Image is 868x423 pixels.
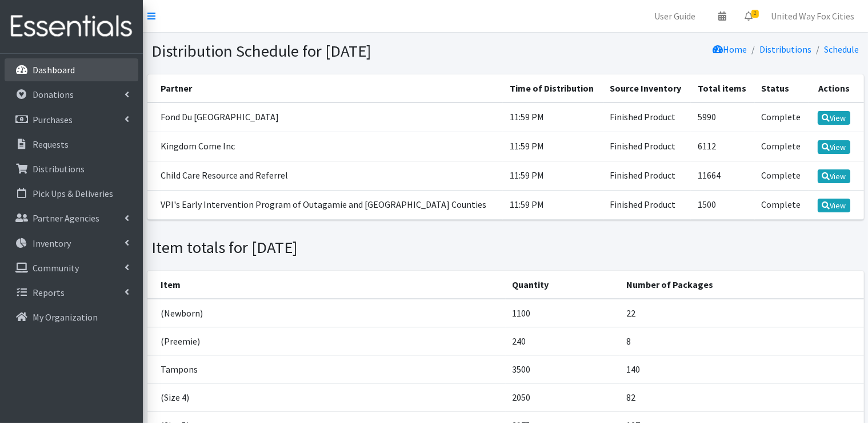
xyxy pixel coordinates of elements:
[619,327,863,355] td: 8
[506,355,620,383] td: 3500
[147,271,506,299] th: Item
[33,287,65,298] p: Reports
[691,161,755,190] td: 11664
[5,7,138,46] img: HumanEssentials
[147,299,506,327] td: (Newborn)
[691,102,755,132] td: 5990
[603,102,691,132] td: Finished Product
[755,102,810,132] td: Complete
[33,114,73,125] p: Purchases
[147,102,503,132] td: Fond Du [GEOGRAPHIC_DATA]
[603,132,691,161] td: Finished Product
[809,74,863,102] th: Actions
[603,161,691,190] td: Finished Product
[147,190,503,219] td: VPI's Early Intervention Program of Outagamie and [GEOGRAPHIC_DATA] Counties
[691,190,755,219] td: 1500
[755,190,810,219] td: Complete
[818,169,850,183] a: View
[603,74,691,102] th: Source Inventory
[503,190,603,219] td: 11:59 PM
[760,44,812,55] a: Distributions
[503,161,603,190] td: 11:59 PM
[755,74,810,102] th: Status
[691,132,755,161] td: 6112
[755,161,810,190] td: Complete
[33,238,71,249] p: Inventory
[503,102,603,132] td: 11:59 PM
[147,161,503,190] td: Child Care Resource and Referrel
[751,10,759,18] span: 2
[645,5,705,27] a: User Guide
[147,327,506,355] td: (Preemie)
[5,281,138,304] a: Reports
[506,327,620,355] td: 240
[152,238,502,258] h1: Item totals for [DATE]
[5,157,138,180] a: Distributions
[5,58,138,81] a: Dashboard
[506,383,620,411] td: 2050
[5,306,138,329] a: My Organization
[33,163,85,175] p: Distributions
[5,232,138,255] a: Inventory
[147,74,503,102] th: Partner
[147,132,503,161] td: Kingdom Come Inc
[691,74,755,102] th: Total items
[818,140,850,154] a: View
[503,74,603,102] th: Time of Distribution
[5,182,138,205] a: Pick Ups & Deliveries
[5,207,138,230] a: Partner Agencies
[33,89,74,100] p: Donations
[506,299,620,327] td: 1100
[619,355,863,383] td: 140
[33,262,79,274] p: Community
[818,111,850,125] a: View
[762,5,863,27] a: United Way Fox Cities
[33,139,69,150] p: Requests
[713,44,747,55] a: Home
[619,271,863,299] th: Number of Packages
[603,190,691,219] td: Finished Product
[503,132,603,161] td: 11:59 PM
[735,5,762,27] a: 2
[147,383,506,411] td: (Size 4)
[33,64,75,76] p: Dashboard
[5,256,138,279] a: Community
[5,133,138,156] a: Requests
[506,271,620,299] th: Quantity
[5,108,138,131] a: Purchases
[152,41,502,61] h1: Distribution Schedule for [DATE]
[619,383,863,411] td: 82
[33,311,98,323] p: My Organization
[818,199,850,212] a: View
[33,188,113,199] p: Pick Ups & Deliveries
[33,212,99,224] p: Partner Agencies
[5,83,138,106] a: Donations
[825,44,859,55] a: Schedule
[619,299,863,327] td: 22
[755,132,810,161] td: Complete
[147,355,506,383] td: Tampons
